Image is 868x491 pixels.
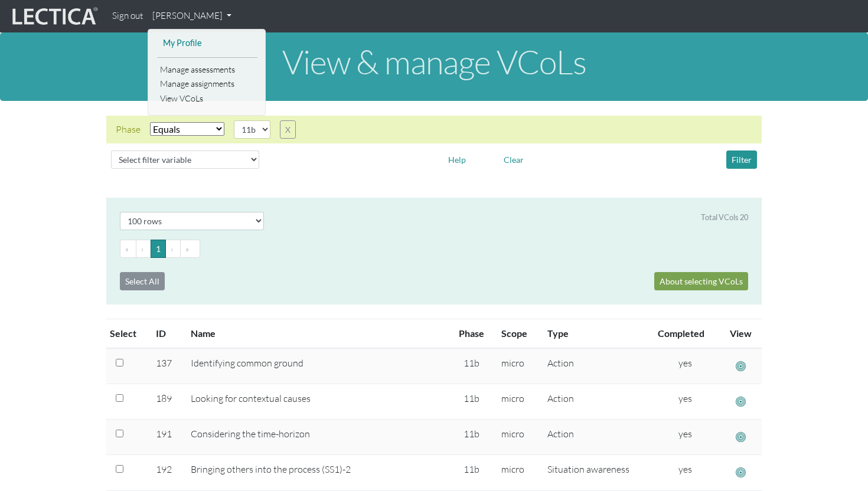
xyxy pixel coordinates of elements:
[149,319,184,348] th: ID
[736,431,746,443] span: See vcol
[184,319,449,348] th: Name
[107,5,148,28] a: Sign out
[184,455,449,490] td: Bringing others into the process (SS1)-2
[651,348,720,384] td: yes
[149,420,184,455] td: 191
[498,150,529,169] button: Clear
[654,272,748,290] a: About selecting VCoLs
[449,384,494,419] td: 11b
[736,466,746,479] span: See vcol
[443,150,471,169] button: Help
[148,5,236,28] a: [PERSON_NAME]
[184,348,449,384] td: Identifying common ground
[726,150,757,169] button: Filter
[540,348,651,384] td: Action
[184,384,449,419] td: Looking for contextual causes
[116,122,141,136] div: Phase
[736,360,746,372] span: See vcol
[120,240,748,258] ul: Pagination
[494,384,540,419] td: micro
[494,455,540,490] td: micro
[157,63,257,77] a: Manage assessments
[149,455,184,490] td: 192
[443,152,471,163] a: Help
[149,348,184,384] td: 137
[651,384,720,419] td: yes
[9,5,98,28] img: lecticalive
[540,420,651,455] td: Action
[449,348,494,384] td: 11b
[540,384,651,419] td: Action
[651,319,720,348] th: Completed
[449,420,494,455] td: 11b
[736,395,746,408] span: See vcol
[151,240,166,258] button: Go to page 1
[494,319,540,348] th: Scope
[184,420,449,455] td: Considering the time-horizon
[280,120,296,139] button: X
[651,420,720,455] td: yes
[157,91,257,106] a: View VCoLs
[701,212,748,223] div: Total VCols 20
[540,319,651,348] th: Type
[157,77,257,91] a: Manage assignments
[720,319,762,348] th: View
[449,319,494,348] th: Phase
[9,44,859,80] h1: View & manage VCoLs
[494,420,540,455] td: micro
[106,319,149,348] th: Select
[494,348,540,384] td: micro
[449,455,494,490] td: 11b
[149,384,184,419] td: 189
[160,36,254,51] a: My Profile
[540,455,651,490] td: Situation awareness
[651,455,720,490] td: yes
[120,272,165,290] a: Select All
